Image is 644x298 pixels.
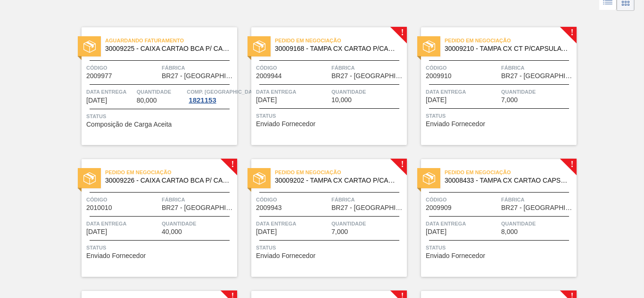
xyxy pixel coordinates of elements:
[275,168,407,177] span: Pedido em Negociação
[426,219,499,228] span: Data entrega
[331,63,405,72] span: Fábrica
[256,121,315,128] span: Enviado Fornecedor
[331,228,348,235] span: 7,000
[407,27,577,145] a: !statusPedido em Negociação30009210 - TAMPA CX CT P/CAPSULA SUCO DE UVA LIGHTCódigo2009910Fábrica...
[256,63,329,72] span: Código
[501,72,574,80] span: BR27 - Nova Minas
[86,204,112,211] span: 2010010
[445,177,569,184] span: 30008433 - TAMPA CX CARTAO CAPSULA SUN ZERO PESSEGO
[426,121,485,128] span: Enviado Fornecedor
[105,36,237,45] span: Aguardando Faturamento
[83,40,96,53] img: status
[256,243,405,252] span: Status
[423,172,435,185] img: status
[501,204,574,211] span: BR27 - Nova Minas
[426,204,452,211] span: 2009909
[426,72,452,80] span: 2009910
[501,97,518,104] span: 7,000
[162,63,235,72] span: Fábrica
[256,228,277,235] span: 13/10/2025
[256,219,329,228] span: Data entrega
[187,97,218,104] div: 1821153
[256,97,277,104] span: 13/10/2025
[426,111,574,121] span: Status
[423,40,435,53] img: status
[256,111,405,121] span: Status
[83,172,96,185] img: status
[426,63,499,72] span: Código
[445,168,577,177] span: Pedido em Negociação
[105,168,237,177] span: Pedido em Negociação
[256,87,329,97] span: Data entrega
[331,72,405,80] span: BR27 - Nova Minas
[256,195,329,204] span: Código
[426,228,446,235] span: 13/10/2025
[162,72,235,80] span: BR27 - Nova Minas
[86,72,112,80] span: 2009977
[105,45,230,52] span: 30009225 - CAIXA CARTAO BCA P/ CAPSULA 1,2MM C10
[501,195,574,204] span: Fábrica
[67,27,237,145] a: statusAguardando Faturamento30009225 - CAIXA CARTAO BCA P/ CAPSULA 1,2MM C10Código2009977FábricaB...
[275,177,399,184] span: 30009202 - TAMPA CX CARTAO P/CAPSULA SODA ZERO
[162,228,182,235] span: 40,000
[256,252,315,259] span: Enviado Fornecedor
[162,195,235,204] span: Fábrica
[137,87,185,97] span: Quantidade
[256,204,282,211] span: 2009943
[67,159,237,277] a: !statusPedido em Negociação30009226 - CAIXA CARTAO BCA P/ CAPSULA 1,0MM C10Código2010010FábricaBR...
[331,97,352,104] span: 10,000
[86,219,159,228] span: Data entrega
[253,40,265,53] img: status
[426,195,499,204] span: Código
[86,112,235,121] span: Status
[86,121,172,128] span: Composição de Carga Aceita
[256,72,282,80] span: 2009944
[426,243,574,252] span: Status
[331,204,405,211] span: BR27 - Nova Minas
[331,195,405,204] span: Fábrica
[187,87,260,97] span: Comp. Carga
[501,63,574,72] span: Fábrica
[86,195,159,204] span: Código
[426,87,499,97] span: Data entrega
[187,87,235,104] a: Comp. [GEOGRAPHIC_DATA]1821153
[331,219,405,228] span: Quantidade
[105,177,230,184] span: 30009226 - CAIXA CARTAO BCA P/ CAPSULA 1,0MM C10
[445,45,569,52] span: 30009210 - TAMPA CX CT P/CAPSULA SUCO DE UVA LIGHT
[275,36,407,45] span: Pedido em Negociação
[162,204,235,211] span: BR27 - Nova Minas
[445,36,577,45] span: Pedido em Negociação
[86,97,107,104] span: 08/09/2025
[501,87,574,97] span: Quantidade
[137,97,157,104] span: 80,000
[86,87,134,97] span: Data entrega
[407,159,577,277] a: !statusPedido em Negociação30008433 - TAMPA CX CARTAO CAPSULA SUN ZERO PESSEGOCódigo2009909Fábric...
[237,27,407,145] a: !statusPedido em Negociação30009168 - TAMPA CX CARTAO P/CAPSULA GCA ZEROCódigo2009944FábricaBR27 ...
[86,228,107,235] span: 13/10/2025
[86,252,146,259] span: Enviado Fornecedor
[253,172,265,185] img: status
[426,97,446,104] span: 13/10/2025
[86,243,235,252] span: Status
[331,87,405,97] span: Quantidade
[501,219,574,228] span: Quantidade
[501,228,518,235] span: 8,000
[275,45,399,52] span: 30009168 - TAMPA CX CARTAO P/CAPSULA GCA ZERO
[86,63,159,72] span: Código
[237,159,407,277] a: !statusPedido em Negociação30009202 - TAMPA CX CARTAO P/CAPSULA SODA ZEROCódigo2009943FábricaBR27...
[426,252,485,259] span: Enviado Fornecedor
[162,219,235,228] span: Quantidade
